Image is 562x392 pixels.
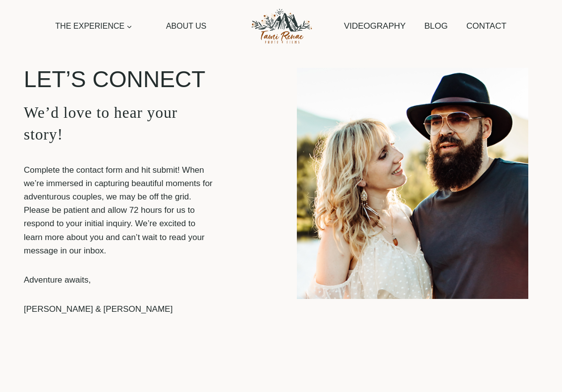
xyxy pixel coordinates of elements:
[339,13,511,39] nav: Secondary Navigation
[24,102,216,155] h4: We’d love to hear your story!
[51,15,137,37] a: The Experience
[24,163,216,257] p: Complete the contact form and hit submit! When we’re immersed in capturing beautiful moments for ...
[161,15,211,37] a: About Us
[461,13,511,39] a: Contact
[51,15,211,37] nav: Primary Navigation
[419,13,453,39] a: Blog
[339,13,411,39] a: Videography
[24,302,216,316] p: [PERSON_NAME] & [PERSON_NAME]
[240,5,322,47] img: Tami Renae Photo & Films Logo
[24,273,216,287] p: Adventure awaits,
[24,68,216,91] h1: LET’S CONNECT
[56,20,133,33] span: The Experience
